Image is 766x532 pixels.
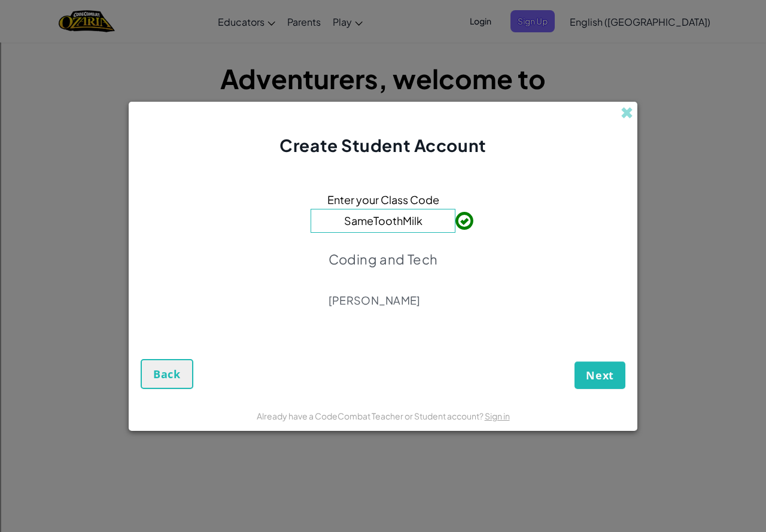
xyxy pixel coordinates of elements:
[329,251,438,267] p: Coding and Tech
[586,368,614,382] span: Next
[329,293,438,308] p: [PERSON_NAME]
[574,361,625,389] button: Next
[141,359,193,389] button: Back
[327,191,439,208] span: Enter your Class Code
[257,411,485,421] span: Already have a CodeCombat Teacher or Student account?
[279,135,486,156] span: Create Student Account
[153,367,181,381] span: Back
[485,411,510,421] a: Sign in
